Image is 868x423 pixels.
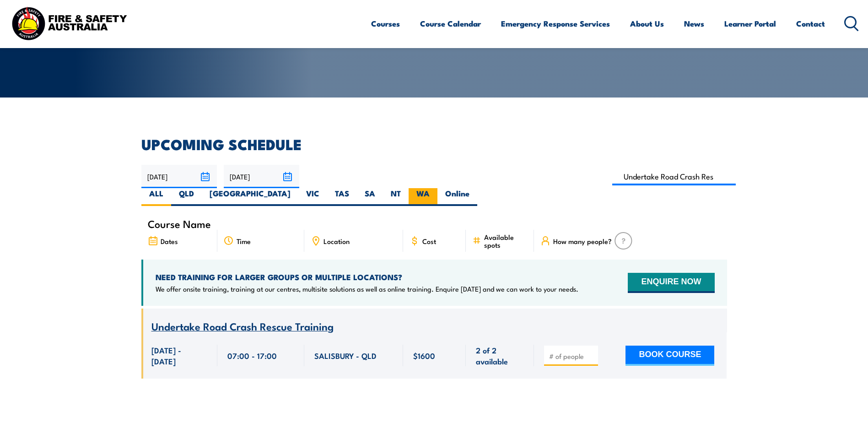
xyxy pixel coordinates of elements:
[298,188,327,206] label: VIC
[141,165,217,188] input: From date
[420,11,481,36] a: Course Calendar
[724,11,776,36] a: Learner Portal
[357,188,383,206] label: SA
[224,165,299,188] input: To date
[314,350,377,361] span: SALISBURY - QLD
[383,188,409,206] label: NT
[148,220,211,228] span: Course Name
[227,350,277,361] span: 07:00 - 17:00
[156,284,578,293] p: We offer onsite training, training at our centres, multisite solutions as well as online training...
[141,137,727,150] h2: UPCOMING SCHEDULE
[422,237,436,245] span: Cost
[161,237,178,245] span: Dates
[484,233,528,249] span: Available spots
[151,345,207,366] span: [DATE] - [DATE]
[327,188,357,206] label: TAS
[409,188,437,206] label: WA
[476,345,524,366] span: 2 of 2 available
[628,273,714,293] button: ENQUIRE NOW
[171,188,202,206] label: QLD
[151,321,334,332] a: Undertake Road Crash Rescue Training
[549,352,595,361] input: # of people
[413,350,435,361] span: $1600
[630,11,664,36] a: About Us
[612,168,736,185] input: Search Course
[237,237,251,245] span: Time
[151,318,334,334] span: Undertake Road Crash Rescue Training
[371,11,400,36] a: Courses
[553,237,612,245] span: How many people?
[796,11,825,36] a: Contact
[141,188,171,206] label: ALL
[501,11,610,36] a: Emergency Response Services
[437,188,477,206] label: Online
[156,272,578,282] h4: NEED TRAINING FOR LARGER GROUPS OR MULTIPLE LOCATIONS?
[625,346,714,366] button: BOOK COURSE
[323,237,350,245] span: Location
[202,188,298,206] label: [GEOGRAPHIC_DATA]
[684,11,704,36] a: News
